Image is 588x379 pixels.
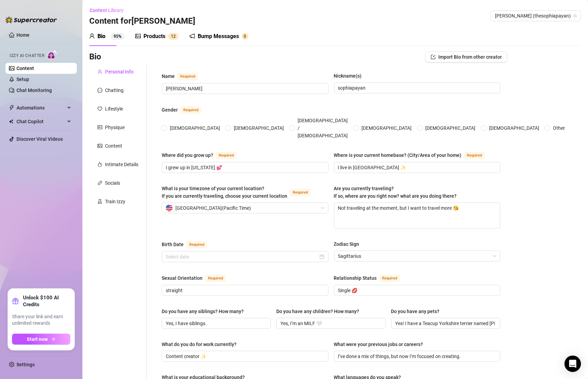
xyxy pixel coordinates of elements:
[334,72,367,80] label: Nickname(s)
[105,105,123,113] div: Lifestyle
[16,136,63,142] a: Discover Viral Videos
[166,320,265,327] input: Do you have any siblings? How many?
[16,32,30,38] a: Home
[105,68,134,76] div: Personal Info
[334,72,362,80] div: Nickname(s)
[12,334,70,345] button: Start nowarrow-right
[97,69,102,74] span: user
[166,253,318,261] input: Birth Date
[166,85,323,92] input: Name
[334,240,364,248] label: Zodiac Sign
[168,33,178,40] sup: 12
[338,251,497,261] span: Sagittarius
[12,313,70,327] span: Share your link and earn unlimited rewards
[162,341,241,348] label: What do you do for work currently?
[166,164,323,171] input: Where did you grow up?
[16,66,34,71] a: Content
[495,11,577,21] span: Sophia (thesophiapayan)
[391,308,440,315] div: Do you have any pets?
[280,320,380,327] input: Do you have any children? How many?
[550,124,568,132] span: Other
[135,33,141,39] span: picture
[391,308,445,315] label: Do you have any pets?
[23,294,70,308] strong: Unlock $100 AI Credits
[27,336,48,342] span: Start now
[295,117,350,139] span: [DEMOGRAPHIC_DATA] / [DEMOGRAPHIC_DATA]
[334,151,462,159] div: Where is your current homebase? (City/Area of your home)
[12,298,19,305] span: gift
[162,308,249,315] label: Do you have any siblings? How many?
[162,274,233,282] label: Sexual Orientation
[162,274,203,282] div: Sexual Orientation
[89,51,101,62] h3: Bio
[51,337,56,342] span: arrow-right
[166,287,323,294] input: Sexual Orientation
[9,119,13,124] img: Chat Copilot
[10,53,44,59] span: Izzy AI Chatter
[162,72,206,80] label: Name
[105,124,125,131] div: Physique
[334,274,408,282] label: Relationship Status
[97,181,102,185] span: link
[175,203,251,213] span: [GEOGRAPHIC_DATA] ( Pacific Time )
[334,186,457,199] span: Are you currently traveling? If so, where are you right now? what are you doing there?
[89,5,129,16] button: Content Library
[105,198,125,205] div: Train Izzy
[97,143,102,148] span: picture
[216,152,237,159] span: Required
[565,356,581,372] div: Open Intercom Messenger
[16,77,29,82] a: Setup
[162,308,244,315] div: Do you have any siblings? How many?
[177,73,198,80] span: Required
[89,33,95,39] span: user
[338,353,495,360] input: What were your previous jobs or careers?
[16,102,65,113] span: Automations
[338,287,495,294] input: Relationship Status
[9,105,14,111] span: thunderbolt
[105,87,124,94] div: Chatting
[47,50,58,60] img: AI Chatter
[97,125,102,130] span: idcard
[16,362,35,367] a: Settings
[231,124,287,132] span: [DEMOGRAPHIC_DATA]
[166,353,323,360] input: What do you do for work currently?
[162,186,287,199] span: What is your timezone of your current location? If you are currently traveling, choose your curre...
[431,55,436,59] span: import
[97,162,102,167] span: fire
[438,54,502,60] span: Import Bio from other creator
[105,142,122,150] div: Content
[16,116,65,127] span: Chat Copilot
[171,34,173,39] span: 1
[167,124,223,132] span: [DEMOGRAPHIC_DATA]
[334,151,493,159] label: Where is your current homebase? (City/Area of your home)
[464,152,485,159] span: Required
[242,33,249,40] sup: 0
[162,151,244,159] label: Where did you grow up?
[162,151,213,159] div: Where did you grow up?
[111,33,124,40] sup: 95%
[334,341,428,348] label: What were your previous jobs or careers?
[97,106,102,111] span: heart
[143,32,165,41] div: Products
[486,124,542,132] span: [DEMOGRAPHIC_DATA]
[198,32,239,41] div: Bump Messages
[395,320,495,327] input: Do you have any pets?
[338,84,495,92] input: Nickname(s)
[90,8,124,13] span: Content Library
[276,308,359,315] div: Do you have any children? How many?
[105,161,138,168] div: Intimate Details
[334,274,377,282] div: Relationship Status
[380,275,400,282] span: Required
[166,205,173,211] img: us
[5,16,57,23] img: logo-BBDzfeDw.svg
[425,51,507,62] button: Import Bio from other creator
[186,241,207,249] span: Required
[338,164,495,171] input: Where is your current homebase? (City/Area of your home)
[97,88,102,93] span: message
[189,33,195,39] span: notification
[276,308,364,315] label: Do you have any children? How many?
[290,189,311,196] span: Required
[162,106,209,114] label: Gender
[162,240,215,249] label: Birth Date
[16,88,52,93] a: Chat Monitoring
